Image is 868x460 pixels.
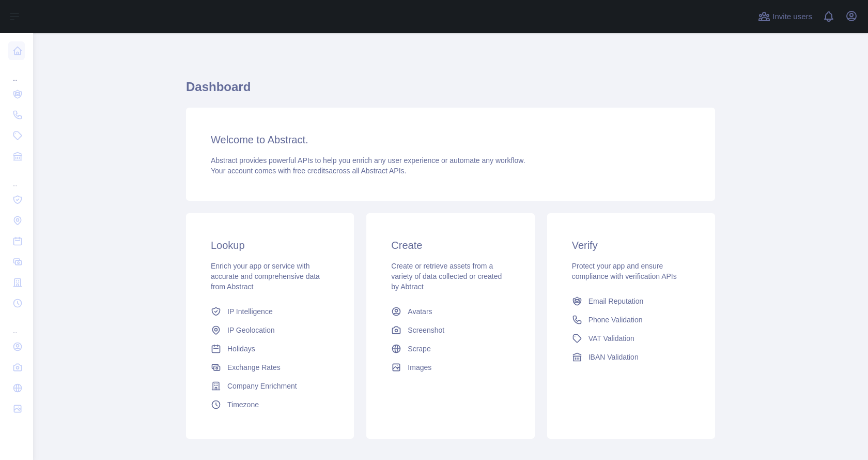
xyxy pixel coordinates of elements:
a: Phone Validation [568,310,694,329]
a: Holidays [207,339,333,358]
span: Invite users [772,11,812,23]
span: Company Enrichment [227,381,297,391]
button: Invite users [756,8,814,25]
span: Images [408,362,431,373]
a: IBAN Validation [568,348,694,366]
div: ... [8,168,25,188]
a: Scrape [387,339,514,358]
div: ... [8,315,25,335]
span: Abstract provides powerful APIs to help you enrich any user experience or automate any workflow. [211,156,525,165]
h3: Verify [572,238,690,253]
span: IBAN Validation [588,352,639,362]
a: Images [387,358,514,377]
span: IP Geolocation [227,325,275,335]
span: Avatars [408,306,432,317]
h3: Create [391,238,509,253]
a: Timezone [207,395,333,414]
a: Screenshot [387,321,514,339]
span: Your account comes with across all Abstract APIs. [211,167,406,175]
a: Email Reputation [568,292,694,310]
span: free credits [293,167,329,175]
span: Email Reputation [588,296,644,306]
div: ... [8,62,25,83]
h3: Welcome to Abstract. [211,132,690,147]
h1: Dashboard [186,79,715,103]
span: Screenshot [408,325,444,335]
a: Exchange Rates [207,358,333,377]
a: IP Intelligence [207,302,333,321]
span: IP Intelligence [227,306,273,317]
span: Exchange Rates [227,362,281,373]
span: Timezone [227,399,259,410]
a: IP Geolocation [207,321,333,339]
a: VAT Validation [568,329,694,348]
span: Protect your app and ensure compliance with verification APIs [572,262,677,280]
span: Create or retrieve assets from a variety of data collected or created by Abtract [391,262,502,291]
span: Enrich your app or service with accurate and comprehensive data from Abstract [211,262,320,291]
a: Company Enrichment [207,377,333,395]
a: Avatars [387,302,514,321]
span: VAT Validation [588,333,634,344]
h3: Lookup [211,238,329,253]
span: Holidays [227,344,255,354]
span: Scrape [408,344,430,354]
span: Phone Validation [588,315,643,325]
